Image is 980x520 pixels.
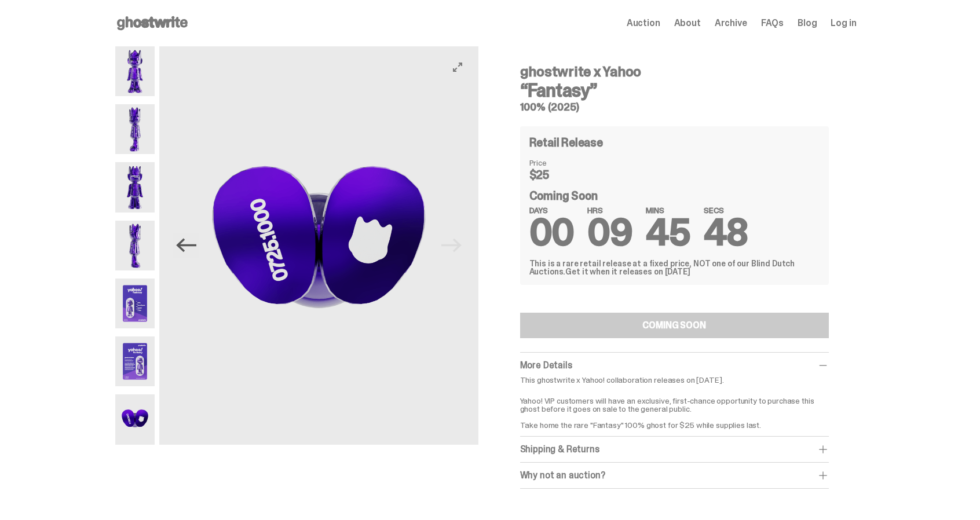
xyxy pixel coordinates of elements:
h5: 100% (2025) [520,102,829,112]
div: Coming Soon [529,190,820,246]
span: SECS [704,206,748,214]
span: MINS [646,206,690,214]
img: Yahoo-HG---6.png [115,336,155,386]
img: Yahoo-HG---4.png [115,221,155,270]
button: View full-screen [451,60,465,74]
div: Why not an auction? [520,470,829,481]
div: Shipping & Returns [520,444,829,455]
a: About [674,19,701,28]
img: Yahoo-HG---3.png [115,162,155,212]
p: Yahoo! VIP customers will have an exclusive, first-chance opportunity to purchase this ghost befo... [520,389,829,429]
a: Archive [715,19,747,28]
h4: Retail Release [529,137,603,148]
a: Auction [627,19,660,28]
a: FAQs [761,19,784,28]
button: Previous [173,233,199,258]
span: More Details [520,359,572,371]
h4: ghostwrite x Yahoo [520,65,829,79]
span: 00 [529,208,574,257]
img: Yahoo-HG---7.png [159,46,478,445]
dt: Price [529,159,587,167]
button: COMING SOON [520,313,829,338]
a: Blog [798,19,817,28]
div: This is a rare retail release at a fixed price, NOT one of our Blind Dutch Auctions. [529,259,820,276]
img: Yahoo-HG---1.png [115,46,155,96]
span: 48 [704,208,748,257]
span: 45 [646,208,690,257]
img: Yahoo-HG---2.png [115,104,155,154]
span: HRS [587,206,632,214]
img: Yahoo-HG---5.png [115,279,155,328]
h3: “Fantasy” [520,81,829,100]
span: 09 [587,208,632,257]
p: This ghostwrite x Yahoo! collaboration releases on [DATE]. [520,376,829,384]
span: Get it when it releases on [DATE] [565,266,690,277]
img: Yahoo-HG---7.png [115,394,155,444]
div: COMING SOON [642,321,705,330]
a: Log in [831,19,856,28]
dd: $25 [529,169,587,181]
span: DAYS [529,206,574,214]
